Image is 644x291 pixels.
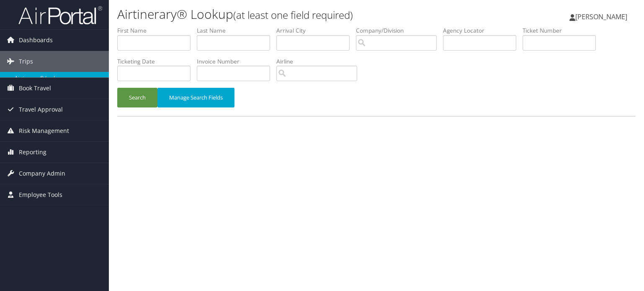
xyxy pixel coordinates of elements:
a: [PERSON_NAME] [569,4,636,29]
span: Employee Tools [19,184,62,205]
span: Reporting [19,142,46,163]
label: Arrival City [276,26,356,35]
label: Agency Locator [443,26,523,35]
label: First Name [117,26,197,35]
h1: Airtinerary® Lookup [117,5,463,23]
button: Search [117,88,157,107]
span: Book Travel [19,78,51,99]
label: Last Name [197,26,276,35]
label: Airline [276,57,363,66]
label: Invoice Number [197,57,276,66]
label: Ticketing Date [117,57,197,66]
span: Dashboards [19,30,53,51]
span: [PERSON_NAME] [575,12,627,21]
img: airportal-logo.png [18,5,102,25]
label: Company/Division [356,26,443,35]
span: Risk Management [19,120,69,141]
span: Company Admin [19,163,65,184]
span: Trips [19,51,33,72]
label: Ticket Number [523,26,602,35]
button: Manage Search Fields [157,88,234,107]
small: (at least one field required) [233,8,353,22]
span: Travel Approval [19,99,63,120]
